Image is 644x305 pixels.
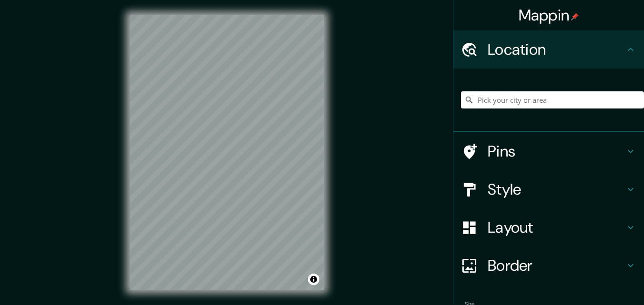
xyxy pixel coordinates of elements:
[130,15,324,290] canvas: Map
[453,132,644,170] div: Pins
[571,13,579,20] img: pin-icon.png
[488,40,625,59] h4: Location
[453,30,644,69] div: Location
[519,6,579,25] h4: Mappin
[453,208,644,246] div: Layout
[488,218,625,237] h4: Layout
[308,274,319,285] button: Toggle attribution
[453,170,644,208] div: Style
[453,246,644,285] div: Border
[488,256,625,275] h4: Border
[488,142,625,161] h4: Pins
[488,180,625,199] h4: Style
[461,91,644,108] input: Pick your city or area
